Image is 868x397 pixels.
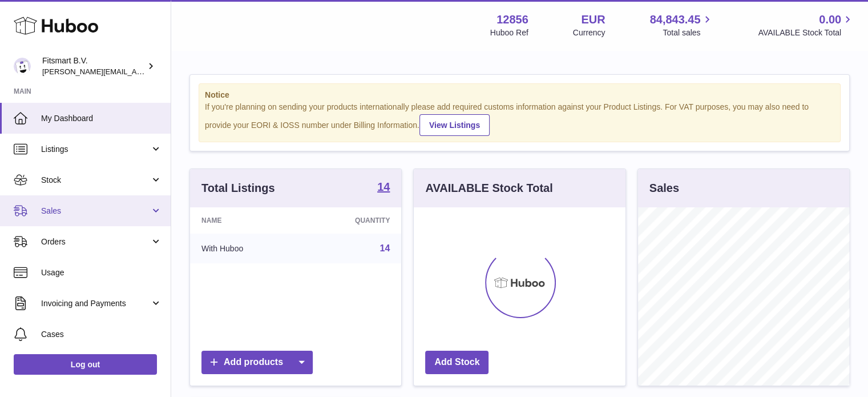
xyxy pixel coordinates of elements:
a: 0.00 AVAILABLE Stock Total [758,12,854,38]
span: 0.00 [819,12,841,27]
h3: Total Listings [201,181,275,196]
a: Log out [14,354,157,375]
div: Currency [573,27,605,38]
span: AVAILABLE Stock Total [758,27,854,38]
strong: EUR [581,12,605,27]
div: Huboo Ref [490,27,528,38]
h3: AVAILABLE Stock Total [425,181,552,196]
img: jonathan@leaderoo.com [14,58,31,75]
span: Listings [41,144,150,155]
span: Total sales [663,27,713,38]
span: My Dashboard [41,113,162,124]
span: Cases [41,329,162,340]
strong: Notice [205,90,834,101]
div: Fitsmart B.V. [42,55,145,77]
th: Name [190,207,301,234]
a: Add Stock [425,351,488,374]
th: Quantity [301,207,401,234]
a: 84,843.45 Total sales [649,12,713,38]
td: With Huboo [190,234,301,263]
span: Usage [41,267,162,278]
a: View Listings [419,114,490,136]
a: 14 [380,243,390,253]
span: [PERSON_NAME][EMAIL_ADDRESS][DOMAIN_NAME] [42,67,229,76]
span: Orders [41,236,150,247]
strong: 14 [377,181,390,193]
span: 84,843.45 [649,12,700,27]
span: Stock [41,175,150,186]
strong: 12856 [496,12,528,27]
h3: Sales [649,181,679,196]
div: If you're planning on sending your products internationally please add required customs informati... [205,102,834,136]
a: Add products [201,351,313,374]
span: Sales [41,206,150,216]
span: Invoicing and Payments [41,298,150,309]
a: 14 [377,181,390,195]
